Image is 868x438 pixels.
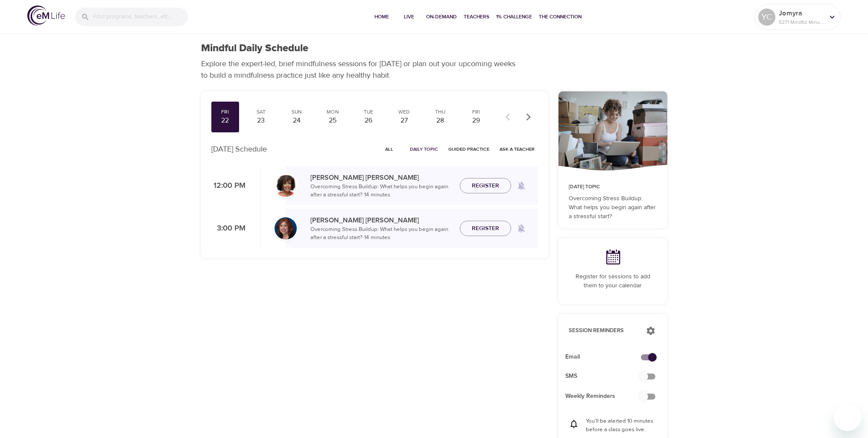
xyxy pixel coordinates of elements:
[275,217,297,239] img: Elaine_Smookler-min.jpg
[445,143,493,156] button: Guided Practice
[379,145,400,153] span: All
[250,108,272,116] div: Sat
[460,178,511,194] button: Register
[569,327,637,335] p: Session Reminders
[511,218,532,239] span: Remind me when a class goes live every Friday at 3:00 PM
[779,18,824,26] p: 5271 Mindful Minutes
[779,8,824,18] p: Jomyra
[275,175,297,197] img: Janet_Jackson-min.jpg
[569,272,657,290] p: Register for sessions to add them to your calendar
[399,12,419,21] span: Live
[758,9,775,26] div: YC
[496,12,532,21] span: 1% Challenge
[539,12,582,21] span: The Connection
[310,225,453,242] p: Overcoming Stress Buildup: What helps you begin again after a stressful start? · 14 minutes
[201,58,521,81] p: Explore the expert-led, brief mindfulness sessions for [DATE] or plan out your upcoming weeks to ...
[250,116,272,126] div: 23
[426,12,457,21] span: On-Demand
[322,116,343,126] div: 25
[358,116,379,126] div: 26
[211,223,245,234] p: 3:00 PM
[93,8,188,26] input: Find programs, teachers, etc...
[464,12,489,21] span: Teachers
[310,183,453,199] p: Overcoming Stress Buildup: What helps you begin again after a stressful start? · 14 minutes
[358,108,379,116] div: Tue
[322,108,343,116] div: Mon
[410,145,438,153] span: Daily Topic
[565,392,647,401] span: Weekly Reminders
[394,108,415,116] div: Wed
[569,194,657,221] p: Overcoming Stress Buildup: What helps you begin again after a stressful start?
[430,116,451,126] div: 28
[496,143,538,156] button: Ask a Teacher
[460,221,511,237] button: Register
[286,108,307,116] div: Sun
[472,181,499,191] span: Register
[215,108,236,116] div: Fri
[310,215,453,225] p: [PERSON_NAME] [PERSON_NAME]
[201,42,308,55] h1: Mindful Daily Schedule
[215,116,236,126] div: 22
[511,175,532,196] span: Remind me when a class goes live every Friday at 12:00 PM
[565,372,647,381] span: SMS
[448,145,489,153] span: Guided Practice
[586,417,657,434] p: You'll be alerted 10 minutes before a class goes live.
[465,116,487,126] div: 29
[286,116,307,126] div: 24
[472,223,499,234] span: Register
[500,145,535,153] span: Ask a Teacher
[565,353,647,362] span: Email
[27,6,65,26] img: logo
[406,143,441,156] button: Daily Topic
[569,183,657,191] p: [DATE] Topic
[430,108,451,116] div: Thu
[376,143,403,156] button: All
[310,172,453,183] p: [PERSON_NAME] [PERSON_NAME]
[465,108,487,116] div: Fri
[211,143,267,155] p: [DATE] Schedule
[211,180,245,192] p: 12:00 PM
[371,12,392,21] span: Home
[394,116,415,126] div: 27
[834,404,861,431] iframe: Button to launch messaging window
